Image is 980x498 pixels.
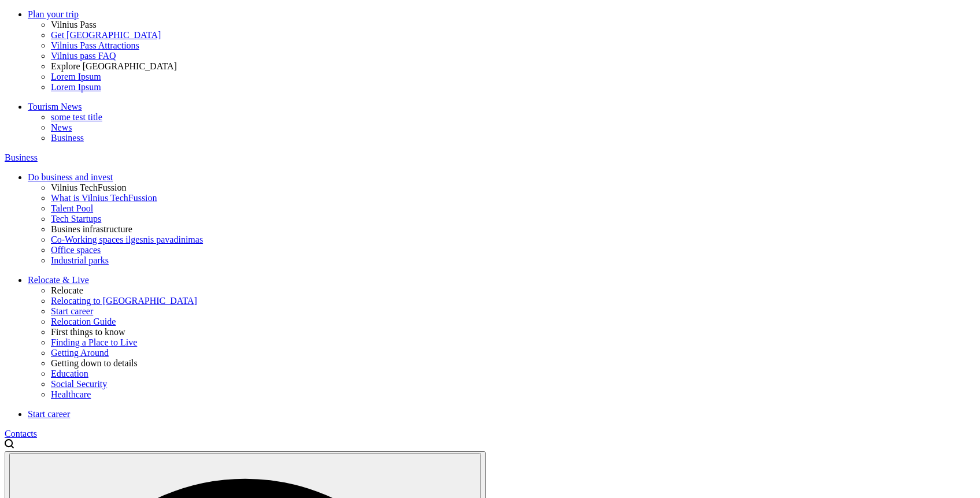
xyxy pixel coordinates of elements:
span: First things to know [51,327,125,337]
a: Co-Working spaces ilgesnis pavadinimas [51,235,975,245]
a: Tourism News [28,102,975,112]
a: Vilnius pass FAQ [51,51,975,61]
span: Tech Startups [51,214,101,224]
span: Relocating to [GEOGRAPHIC_DATA] [51,296,197,306]
span: Vilnius Pass [51,20,97,29]
a: Business [5,153,975,163]
a: Tech Startups [51,214,975,224]
span: Do business and invest [28,172,113,182]
span: Vilnius Pass Attractions [51,40,139,50]
a: Contacts [5,429,975,439]
a: Getting Around [51,348,975,358]
a: some test title [51,112,975,122]
span: Healthcare [51,389,91,399]
span: Education [51,369,88,378]
span: Relocate [51,285,83,295]
a: Business [51,133,975,143]
span: Vilnius TechFussion [51,183,127,192]
span: Relocation Guide [51,317,116,326]
span: Lorem Ipsum [51,72,101,81]
span: Industrial parks [51,255,109,265]
a: Vilnius Pass Attractions [51,40,975,51]
span: Get [GEOGRAPHIC_DATA] [51,30,161,40]
a: Start career [51,306,975,317]
span: Explore [GEOGRAPHIC_DATA] [51,61,177,71]
a: Healthcare [51,389,975,400]
span: Busines infrastructure [51,224,132,234]
span: Plan your trip [28,9,79,19]
a: Lorem Ipsum [51,72,975,82]
a: Get [GEOGRAPHIC_DATA] [51,30,975,40]
span: Lorem Ipsum [51,82,101,92]
a: Plan your trip [28,9,975,20]
a: Social Security [51,379,975,389]
span: Office spaces [51,245,101,255]
a: Education [51,369,975,379]
a: Industrial parks [51,255,975,266]
a: What is Vilnius TechFussion [51,193,975,203]
span: Start career [28,409,70,419]
span: Getting Around [51,348,109,358]
a: Office spaces [51,245,975,255]
a: Relocation Guide [51,317,975,327]
a: Start career [28,409,975,419]
a: Lorem Ipsum [51,82,975,92]
span: Finding a Place to Live [51,337,137,347]
span: Start career [51,306,93,316]
a: News [51,122,975,133]
span: Vilnius pass FAQ [51,51,116,61]
span: What is Vilnius TechFussion [51,193,157,203]
a: Relocating to [GEOGRAPHIC_DATA] [51,296,975,306]
a: Talent Pool [51,203,975,214]
span: Business [51,133,84,143]
span: Social Security [51,379,107,389]
span: Contacts [5,429,37,438]
a: Relocate & Live [28,275,975,285]
span: Tourism News [28,102,82,112]
a: Open search modal [5,441,14,451]
a: Do business and invest [28,172,975,183]
span: Business [5,153,38,162]
span: Relocate & Live [28,275,89,285]
span: News [51,122,72,132]
a: Finding a Place to Live [51,337,975,348]
span: Co-Working spaces ilgesnis pavadinimas [51,235,203,244]
span: Getting down to details [51,358,138,368]
span: Talent Pool [51,203,93,213]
